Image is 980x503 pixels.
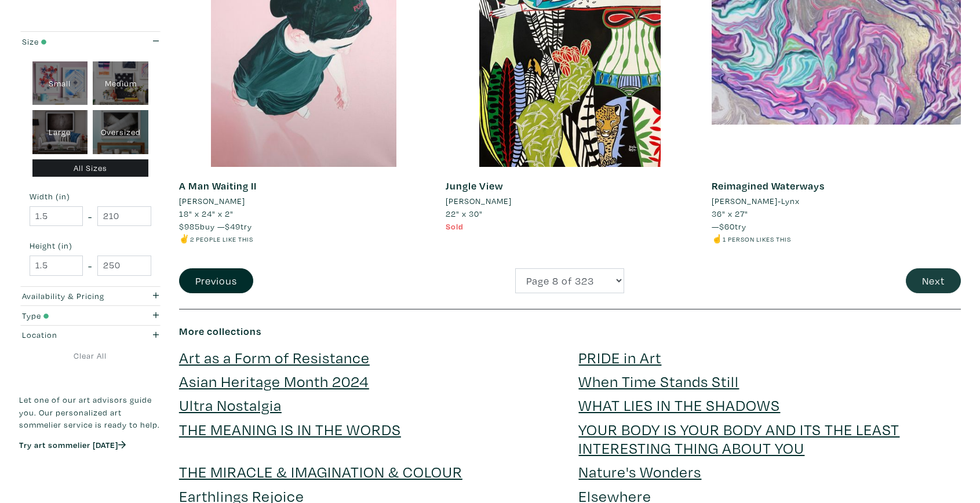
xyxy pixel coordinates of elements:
span: $985 [179,221,200,232]
div: Small [32,61,88,105]
span: buy — try [179,221,252,232]
button: Type [19,306,162,325]
a: Clear All [19,349,162,362]
div: Medium [93,61,148,105]
small: Height (in) [30,242,151,250]
span: - [88,258,92,274]
button: Location [19,326,162,345]
button: Previous [179,268,253,293]
a: Ultra Nostalgia [179,395,282,415]
a: Reimagined Waterways [712,179,825,192]
a: THE MIRACLE & IMAGINATION & COLOUR [179,461,462,482]
a: Try art sommelier [DATE] [19,439,126,450]
a: Jungle View [446,179,503,192]
li: [PERSON_NAME]-Lynx [712,195,800,207]
div: Location [22,329,121,341]
div: All Sizes [32,159,149,177]
span: — try [712,221,746,232]
a: Asian Heritage Month 2024 [179,371,369,391]
button: Size [19,32,162,51]
a: THE MEANING IS IN THE WORDS [179,419,401,439]
a: PRIDE in Art [578,347,661,367]
button: Availability & Pricing [19,287,162,306]
span: Sold [446,221,464,232]
span: - [88,209,92,224]
button: Next [906,268,961,293]
div: Oversized [93,110,148,154]
a: [PERSON_NAME] [179,195,428,207]
span: 18" x 24" x 2" [179,208,234,219]
a: Nature's Wonders [578,461,701,482]
div: Type [22,309,121,322]
a: YOUR BODY IS YOUR BODY AND ITS THE LEAST INTERESTING THING ABOUT YOU [578,419,899,458]
small: Width (in) [30,192,151,201]
div: Large [32,110,88,154]
li: [PERSON_NAME] [446,195,512,207]
li: [PERSON_NAME] [179,195,245,207]
div: Size [22,35,121,48]
small: 2 people like this [190,235,253,243]
iframe: Customer reviews powered by Trustpilot [19,462,162,487]
a: [PERSON_NAME] [446,195,695,207]
div: Availability & Pricing [22,290,121,302]
span: $49 [225,221,241,232]
a: When Time Stands Still [578,371,739,391]
li: ✌️ [179,232,428,245]
span: 36" x 27" [712,208,748,219]
span: 22" x 30" [446,208,483,219]
p: Let one of our art advisors guide you. Our personalized art sommelier service is ready to help. [19,393,162,431]
h6: More collections [179,325,961,338]
a: WHAT LIES IN THE SHADOWS [578,395,780,415]
small: 1 person likes this [723,235,791,243]
a: [PERSON_NAME]-Lynx [712,195,961,207]
li: ☝️ [712,232,961,245]
span: $60 [719,221,735,232]
a: Art as a Form of Resistance [179,347,370,367]
a: A Man Waiting II [179,179,257,192]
